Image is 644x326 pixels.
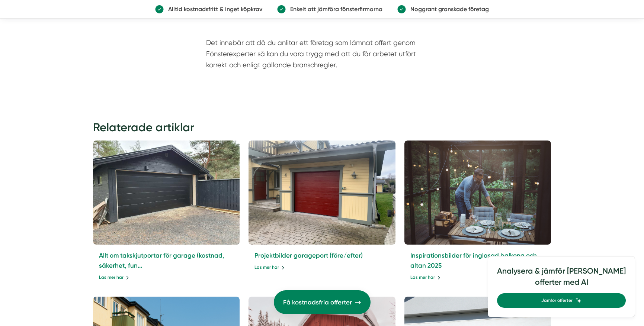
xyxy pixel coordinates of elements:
[93,119,551,140] h2: Relaterade artiklar
[410,274,440,281] a: Läs mer här
[93,141,240,245] a: Takskjutport garage, takskjutport
[254,264,285,271] a: Läs mer här
[541,297,573,304] span: Jämför offerter
[164,4,262,14] p: Alltid kostnadsfritt & inget köpkrav
[404,141,551,245] img: inglasad altan, inglasad balkong
[254,252,363,259] a: Projektbilder garageport (före/efter)
[406,4,489,14] p: Noggrant granskade företag
[206,37,438,70] p: Det innebär att då du anlitar ett företag som lämnat offert genom Fönsterexperter så kan du vara ...
[497,293,626,308] a: Jämför offerter
[99,252,224,269] a: Allt om takskjutportar för garage (kostnad, säkerhet, fun...
[286,4,382,14] p: Enkelt att jämföra fönsterfirmorna
[410,252,537,269] a: Inspirationsbilder för inglasad balkong och altan 2025
[283,297,352,307] span: Få kostnadsfria offerter
[89,138,243,247] img: Takskjutport garage, takskjutport
[497,265,626,293] h4: Analysera & jämför [PERSON_NAME] offerter med AI
[274,290,371,314] a: Få kostnadsfria offerter
[249,141,395,245] img: inspiration garageport
[99,274,129,281] a: Läs mer här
